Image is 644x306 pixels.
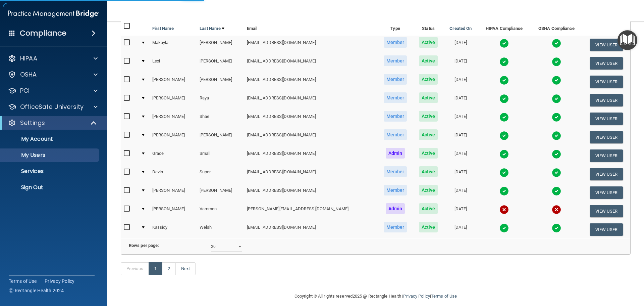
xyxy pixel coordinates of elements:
button: View User [590,149,623,162]
td: [PERSON_NAME] [150,128,197,146]
button: View User [590,94,623,106]
a: Terms of Use [431,294,457,299]
td: [DATE] [443,146,478,165]
img: tick.e7d51cea.svg [552,223,561,233]
span: Active [419,203,438,214]
span: Member [384,222,407,232]
td: [PERSON_NAME] [150,202,197,220]
span: Member [384,185,407,195]
td: [PERSON_NAME][EMAIL_ADDRESS][DOMAIN_NAME] [244,202,377,220]
td: [PERSON_NAME] [150,110,197,128]
td: [PERSON_NAME] [197,54,244,73]
img: tick.e7d51cea.svg [552,94,561,103]
td: Lexi [150,54,197,73]
button: Open Resource Center [618,30,637,50]
a: Next [175,262,196,275]
p: HIPAA [20,54,37,62]
img: tick.e7d51cea.svg [499,113,509,122]
img: tick.e7d51cea.svg [499,186,509,196]
a: Privacy Policy [45,278,75,285]
p: Sign Out [4,184,96,191]
span: Active [419,148,438,159]
button: View User [590,223,623,236]
b: Rows per page: [129,243,159,248]
td: Small [197,146,244,165]
span: Member [384,92,407,103]
button: View User [590,76,623,88]
a: Privacy Policy [403,294,430,299]
th: Email [244,19,377,36]
td: [PERSON_NAME] [197,73,244,91]
span: Active [419,74,438,85]
td: [PERSON_NAME] [150,183,197,202]
td: Vammen [197,202,244,220]
img: tick.e7d51cea.svg [552,149,561,159]
td: Devin [150,165,197,183]
th: Type [377,19,413,36]
td: Super [197,165,244,183]
button: View User [590,39,623,51]
td: [DATE] [443,165,478,183]
img: tick.e7d51cea.svg [552,186,561,196]
td: [DATE] [443,183,478,202]
button: View User [590,168,623,180]
td: [PERSON_NAME] [150,91,197,110]
p: PCI [20,87,30,95]
img: tick.e7d51cea.svg [552,113,561,122]
td: [PERSON_NAME] [197,128,244,146]
img: tick.e7d51cea.svg [552,39,561,48]
img: tick.e7d51cea.svg [499,94,509,103]
button: View User [590,205,623,217]
td: [DATE] [443,110,478,128]
td: [EMAIL_ADDRESS][DOMAIN_NAME] [244,36,377,54]
span: Active [419,92,438,103]
img: PMB logo [8,7,99,20]
td: Shae [197,110,244,128]
td: [DATE] [443,220,478,238]
p: My Users [4,152,96,159]
span: Active [419,111,438,122]
img: tick.e7d51cea.svg [499,149,509,159]
td: [DATE] [443,128,478,146]
p: Settings [20,119,45,127]
p: OSHA [20,71,37,79]
span: Member [384,37,407,48]
iframe: Drift Widget Chat Controller [528,258,636,285]
h4: Compliance [20,29,66,38]
button: View User [590,186,623,199]
td: Grace [150,146,197,165]
td: [EMAIL_ADDRESS][DOMAIN_NAME] [244,128,377,146]
img: cross.ca9f0e7f.svg [552,205,561,214]
a: HIPAA [8,54,98,62]
a: Terms of Use [9,278,37,285]
td: Makayla [150,36,197,54]
span: Member [384,166,407,177]
td: [PERSON_NAME] [197,183,244,202]
img: tick.e7d51cea.svg [552,131,561,140]
span: Member [384,55,407,66]
a: First Name [152,25,174,33]
span: Active [419,166,438,177]
td: [DATE] [443,202,478,220]
td: [DATE] [443,91,478,110]
span: Ⓒ Rectangle Health 2024 [9,287,64,294]
td: [EMAIL_ADDRESS][DOMAIN_NAME] [244,183,377,202]
th: Status [413,19,443,36]
span: Member [384,111,407,122]
img: tick.e7d51cea.svg [499,39,509,48]
td: [EMAIL_ADDRESS][DOMAIN_NAME] [244,220,377,238]
span: Member [384,74,407,85]
img: tick.e7d51cea.svg [552,168,561,177]
a: Settings [8,119,97,127]
td: [DATE] [443,36,478,54]
td: Welsh [197,220,244,238]
td: [EMAIL_ADDRESS][DOMAIN_NAME] [244,110,377,128]
span: Active [419,185,438,195]
span: Active [419,222,438,232]
td: [PERSON_NAME] [150,73,197,91]
span: Active [419,129,438,140]
th: HIPAA Compliance [478,19,531,36]
img: tick.e7d51cea.svg [552,57,561,67]
td: [PERSON_NAME] [197,36,244,54]
td: [EMAIL_ADDRESS][DOMAIN_NAME] [244,146,377,165]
